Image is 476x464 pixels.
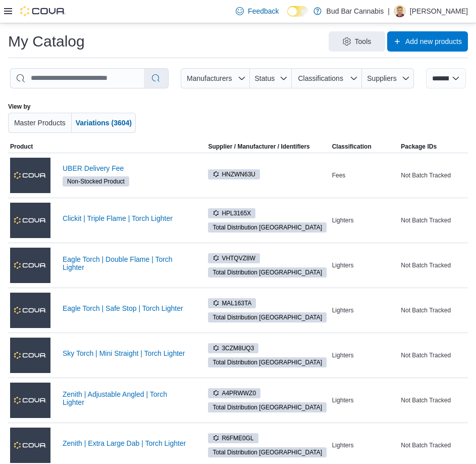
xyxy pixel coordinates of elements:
span: Suppliers [367,74,396,82]
label: View by [8,103,30,111]
div: Not Batch Tracked [399,214,468,226]
span: Non-Stocked Product [67,177,125,186]
span: Total Distribution Canada [208,312,327,322]
a: Zenith | Extra Large Dab | Torch Lighter [63,439,190,447]
h1: My Catalog [8,31,85,52]
div: Lighters [330,349,399,361]
span: 3CZM8UQ3 [208,343,258,353]
span: Total Distribution Canada [208,447,327,457]
span: Total Distribution Canada [208,402,327,412]
span: R6FME0GL [208,433,258,443]
span: R6FME0GL [213,434,253,443]
button: Suppliers [362,68,414,88]
img: Zenith | Adjustable Angled | Torch Lighter [10,383,50,418]
span: Total Distribution Canada [208,357,327,367]
span: VHTQVZ8W [208,253,260,263]
span: Non-Stocked Product [63,176,129,187]
span: Classification [332,143,372,151]
img: UBER Delivery Fee [10,158,50,193]
span: Total Distribution [GEOGRAPHIC_DATA] [213,358,322,367]
button: Status [250,68,292,88]
span: Supplier / Manufacturer / Identifiers [194,143,309,151]
a: Zenith | Adjustable Angled | Torch Lighter [63,390,190,406]
div: Lighters [330,394,399,406]
button: Tools [329,31,385,52]
div: Fees [330,169,399,181]
a: Feedback [232,1,283,21]
span: VHTQVZ8W [213,254,255,263]
span: Manufacturers [187,74,232,82]
button: Add new products [387,31,468,52]
div: Not Batch Tracked [399,349,468,361]
a: Eagle Torch | Safe Stop | Torch Lighter [63,304,190,312]
div: Lighters [330,439,399,451]
span: HPL3165X [213,209,251,218]
img: Sky Torch | Mini Straight | Torch Lighter [10,338,50,373]
span: Total Distribution Canada [208,267,327,277]
span: Total Distribution Canada [208,222,327,233]
button: Classifications [292,68,362,88]
img: Eagle Torch | Safe Stop | Torch Lighter [10,293,50,328]
div: Lighters [330,304,399,316]
span: Total Distribution [GEOGRAPHIC_DATA] [213,403,322,412]
span: MAL163TA [213,299,251,308]
span: Product [10,143,33,151]
a: Sky Torch | Mini Straight | Torch Lighter [63,349,190,357]
span: A4PRWWZ0 [208,388,260,398]
span: 3CZM8UQ3 [213,344,254,353]
span: Tools [355,36,372,47]
span: MAL163TA [208,298,256,308]
div: Supplier / Manufacturer / Identifiers [208,143,309,151]
span: Add new products [405,36,462,47]
div: Not Batch Tracked [399,169,468,181]
span: Total Distribution [GEOGRAPHIC_DATA] [213,313,322,322]
div: Lighters [330,214,399,226]
img: Eagle Torch | Double Flame | Torch Lighter [10,248,50,283]
span: Variations (3604) [76,119,132,127]
button: Master Products [8,113,72,133]
span: Status [255,74,275,82]
span: HPL3165X [208,208,255,218]
span: Master Products [14,119,66,127]
span: Package IDs [401,143,437,151]
button: Variations (3604) [72,113,136,133]
span: HNZWN63U [213,170,255,179]
div: Not Batch Tracked [399,304,468,316]
a: UBER Delivery Fee [63,164,190,172]
img: Zenith | Extra Large Dab | Torch Lighter [10,428,50,463]
div: Robert Johnson [394,5,406,17]
div: Lighters [330,259,399,271]
button: Manufacturers [181,68,249,88]
span: Total Distribution [GEOGRAPHIC_DATA] [213,448,322,457]
div: Not Batch Tracked [399,259,468,271]
p: Bud Bar Cannabis [327,5,384,17]
span: A4PRWWZ0 [213,389,256,398]
span: Total Distribution [GEOGRAPHIC_DATA] [213,223,322,232]
span: HNZWN63U [208,169,260,179]
a: Eagle Torch | Double Flame | Torch Lighter [63,255,190,271]
a: Clickit | Triple Flame | Torch Lighter [63,214,190,222]
img: Cova [20,6,66,16]
div: Not Batch Tracked [399,439,468,451]
span: Dark Mode [287,17,288,17]
input: Dark Mode [287,6,308,17]
p: [PERSON_NAME] [410,5,468,17]
span: Total Distribution [GEOGRAPHIC_DATA] [213,268,322,277]
div: Not Batch Tracked [399,394,468,406]
img: Clickit | Triple Flame | Torch Lighter [10,203,50,238]
span: Classifications [298,74,343,82]
p: | [388,5,390,17]
span: Feedback [248,6,279,16]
